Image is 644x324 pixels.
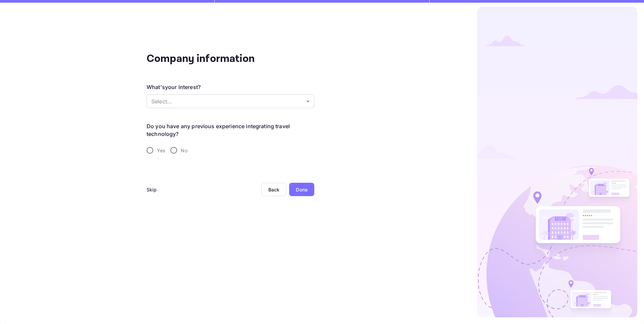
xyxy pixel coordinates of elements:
div: What's your interest? [147,83,201,91]
img: logo [477,7,637,317]
div: Skip [147,186,157,193]
legend: Do you have any previous experience integrating travel technology? [147,123,314,138]
div: travel-experience [147,143,314,157]
p: Select... [151,97,304,105]
div: Done [296,186,308,193]
span: Yes [157,147,165,154]
div: Company information [147,51,281,67]
div: Without label [147,94,314,108]
span: No [181,147,187,154]
div: Back [268,187,280,192]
